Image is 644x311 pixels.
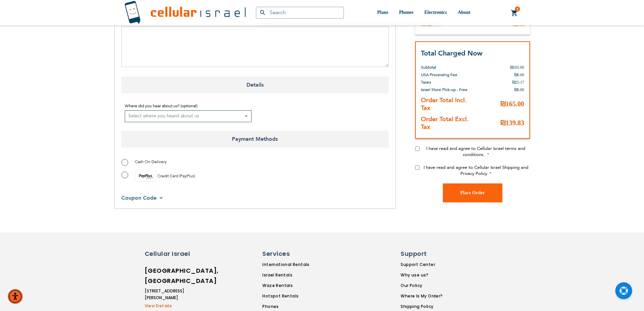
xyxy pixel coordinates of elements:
[256,7,344,19] input: Search
[145,288,204,301] li: [STREET_ADDRESS][PERSON_NAME]
[514,87,524,92] span: ₪0.00
[145,249,204,258] h6: Cellular Israel
[401,262,443,268] a: Support Center
[421,87,468,92] span: Israel Store Pick-up - Free
[8,289,23,304] div: Accessibility Menu
[262,249,342,258] h6: Services
[262,283,346,289] a: Waze Rentals
[511,9,518,17] a: 1
[125,103,197,109] span: Where did you hear about us? (optional)
[500,119,524,127] span: ₪139.83
[514,72,524,77] span: ₪0.00
[500,100,524,108] span: ₪165.00
[512,80,524,84] span: ₪25.17
[401,283,443,289] a: Our Policy
[399,10,413,15] span: Phones
[510,65,524,69] span: ₪165.00
[262,262,346,268] a: International Rentals
[377,10,388,15] span: Plans
[121,131,389,148] span: Payment Methods
[421,72,457,77] span: USA Processing Fee
[121,76,389,93] span: Details
[426,145,525,157] span: I have read and agree to Cellular Israel terms and conditions.
[421,58,474,71] th: Subtotal
[443,183,502,202] button: Place Order
[460,190,485,195] span: Place Order
[262,272,346,278] a: Israel Rentals
[421,96,467,112] strong: Order Total Incl. Tax
[421,115,469,131] strong: Order Total Excl. Tax
[401,293,443,299] a: Where Is My Order?
[158,173,195,179] span: Credit Card (PayPlus)
[145,266,204,286] h6: [GEOGRAPHIC_DATA], [GEOGRAPHIC_DATA]
[121,194,157,202] span: Coupon Code
[424,164,528,176] span: I have read and agree to Cellular Israel Shipping and Privacy Policy
[401,249,438,258] h6: Support
[420,21,432,28] div: Total
[421,78,474,86] th: Taxes
[262,293,346,299] a: Hotspot Rentals
[424,10,447,15] span: Electronics
[135,159,167,164] span: Cash On Delivery
[145,303,204,309] a: View Details
[458,10,470,15] span: About
[516,6,519,12] span: 1
[401,272,443,278] a: Why use us?
[401,304,443,310] a: Shipping Policy
[421,49,482,58] strong: Total Charged Now
[135,171,157,182] img: payplus.svg
[124,1,246,25] img: Cellular Israel Logo
[262,304,346,310] a: Phones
